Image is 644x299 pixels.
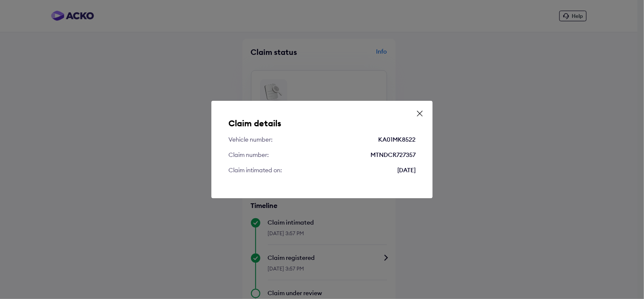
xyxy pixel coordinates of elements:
div: KA01MK8522 [378,135,416,144]
div: Claim intimated on: [228,166,282,174]
div: MTNDCR727357 [370,151,416,159]
h5: Claim details [228,118,416,128]
div: [DATE] [397,166,416,174]
div: Vehicle number: [228,135,273,144]
div: Claim number: [228,151,269,159]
